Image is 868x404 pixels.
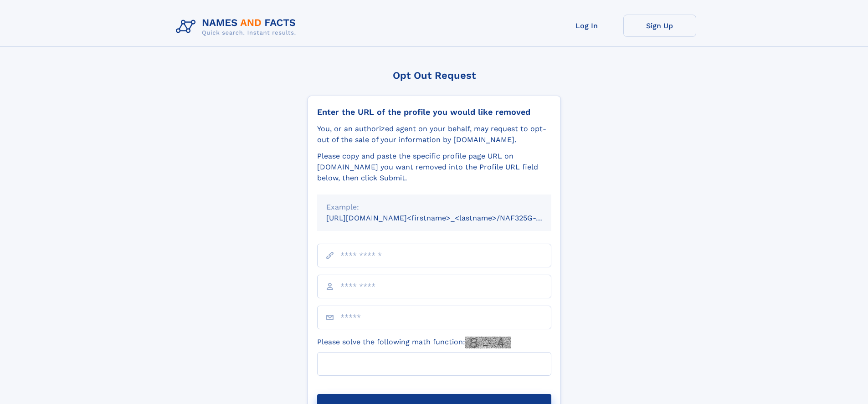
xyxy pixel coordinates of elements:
[317,123,551,145] div: You, or an authorized agent on your behalf, may request to opt-out of the sale of your informatio...
[326,214,569,222] small: [URL][DOMAIN_NAME]<firstname>_<lastname>/NAF325G-xxxxxxxx
[308,70,561,81] div: Opt Out Request
[317,151,551,184] div: Please copy and paste the specific profile page URL on [DOMAIN_NAME] you want removed into the Pr...
[326,202,542,213] div: Example:
[623,15,696,37] a: Sign Up
[317,337,511,348] label: Please solve the following math function:
[550,15,623,37] a: Log In
[317,107,551,117] div: Enter the URL of the profile you would like removed
[172,15,303,39] img: Logo Names and Facts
